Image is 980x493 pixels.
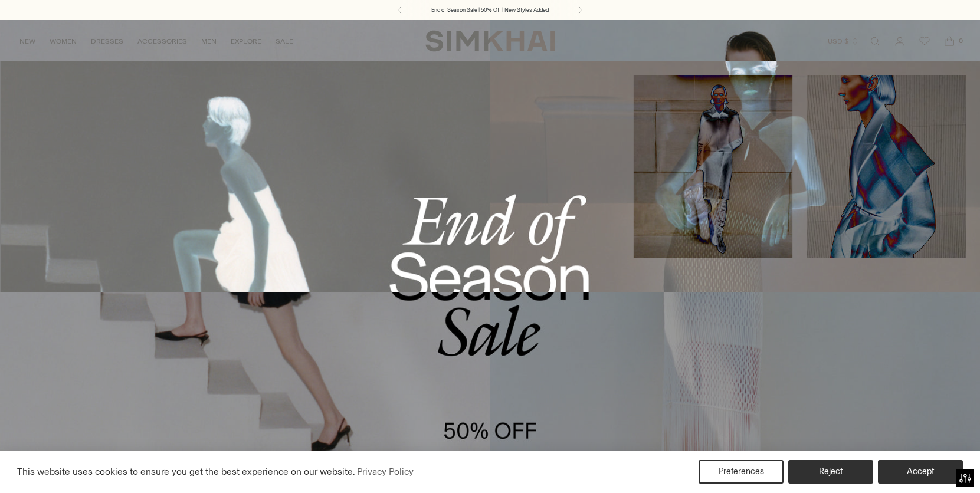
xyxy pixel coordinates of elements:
a: Go to the account page [888,29,912,53]
button: Preferences [699,460,784,484]
a: SALE [276,28,293,54]
button: Reject [788,460,873,484]
span: This website uses cookies to ensure you get the best experience on our website. [17,466,355,477]
button: USD $ [828,28,859,54]
a: Privacy Policy (opens in a new tab) [355,463,415,481]
a: Open search modal [863,29,887,53]
a: Open cart modal [938,29,961,53]
a: NEW [19,28,35,54]
a: EXPLORE [231,28,261,54]
a: SIMKHAI [425,29,555,52]
a: Wishlist [913,29,936,53]
span: 0 [955,35,966,46]
a: ACCESSORIES [137,28,187,54]
a: WOMEN [50,28,77,54]
a: End of Season Sale | 50% Off | New Styles Added [431,6,549,14]
a: MEN [201,28,217,54]
button: Accept [878,460,963,484]
a: DRESSES [91,28,123,54]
